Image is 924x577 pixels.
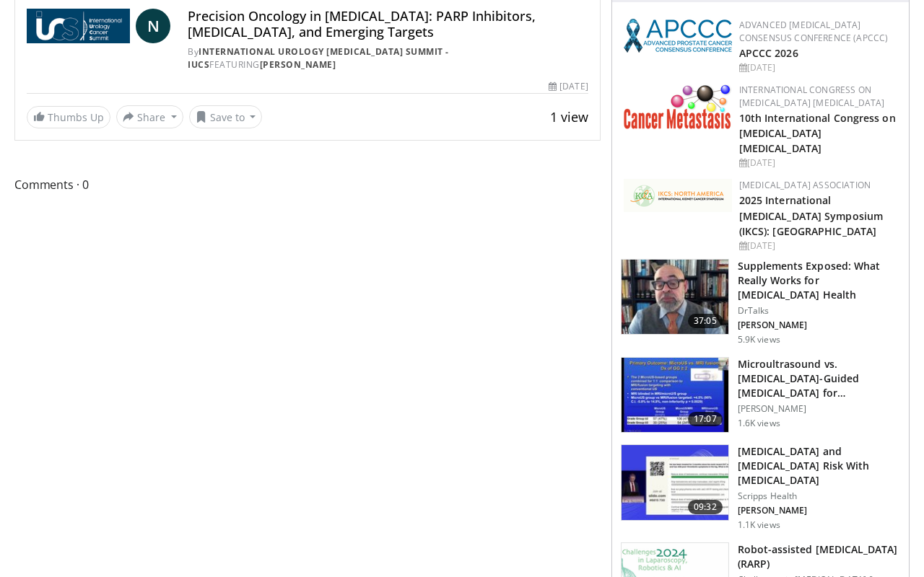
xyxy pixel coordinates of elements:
[738,403,900,415] p: [PERSON_NAME]
[738,259,900,302] h3: Supplements Exposed: What Really Works for [MEDICAL_DATA] Health
[738,505,900,516] p: [PERSON_NAME]
[622,358,728,433] img: d0371492-b5bc-4101-bdcb-0105177cfd27.150x105_q85_crop-smart_upscale.jpg
[550,108,588,125] span: 1 view
[739,19,889,44] a: Advanced [MEDICAL_DATA] Consensus Conference (APCCC)
[189,105,263,128] button: Save to
[688,412,723,426] span: 17:07
[739,61,897,74] div: [DATE]
[739,111,896,155] a: 10th International Congress on [MEDICAL_DATA] [MEDICAL_DATA]
[738,357,900,400] h3: Microultrasound vs. [MEDICAL_DATA]-Guided [MEDICAL_DATA] for [MEDICAL_DATA] Diagnosis …
[738,334,780,345] p: 5.9K views
[188,45,449,71] a: International Urology [MEDICAL_DATA] Summit - IUCS
[738,418,780,429] p: 1.6K views
[738,305,900,317] p: DrTalks
[738,320,900,331] p: [PERSON_NAME]
[738,542,900,571] h3: Robot-assisted [MEDICAL_DATA] (RARP)
[739,193,883,237] a: 2025 International [MEDICAL_DATA] Symposium (IKCS): [GEOGRAPHIC_DATA]
[116,105,183,128] button: Share
[739,179,871,191] a: [MEDICAL_DATA] Association
[739,239,897,252] div: [DATE]
[624,84,732,129] img: 6ff8bc22-9509-4454-a4f8-ac79dd3b8976.png.150x105_q85_autocrop_double_scale_upscale_version-0.2.png
[136,9,170,43] a: N
[621,357,900,433] a: 17:07 Microultrasound vs. [MEDICAL_DATA]-Guided [MEDICAL_DATA] for [MEDICAL_DATA] Diagnosis … [PE...
[14,175,601,194] span: Comments 0
[624,19,732,53] img: 92ba7c40-df22-45a2-8e3f-1ca017a3d5ba.png.150x105_q85_autocrop_double_scale_upscale_version-0.2.png
[188,9,588,40] h4: Precision Oncology in [MEDICAL_DATA]: PARP Inhibitors, [MEDICAL_DATA], and Emerging Targets
[739,84,885,109] a: International Congress on [MEDICAL_DATA] [MEDICAL_DATA]
[688,314,723,328] span: 37:05
[739,46,798,60] a: APCCC 2026
[188,45,588,71] div: By FEATURING
[622,260,728,335] img: 649d3fc0-5ee3-4147-b1a3-955a692e9799.150x105_q85_crop-smart_upscale.jpg
[739,157,897,169] div: [DATE]
[621,444,900,531] a: 09:32 [MEDICAL_DATA] and [MEDICAL_DATA] Risk With [MEDICAL_DATA] Scripps Health [PERSON_NAME] 1.1...
[624,179,732,212] img: fca7e709-d275-4aeb-92d8-8ddafe93f2a6.png.150x105_q85_autocrop_double_scale_upscale_version-0.2.png
[27,106,110,128] a: Thumbs Up
[549,80,588,93] div: [DATE]
[622,445,728,520] img: 11abbcd4-a476-4be7-920b-41eb594d8390.150x105_q85_crop-smart_upscale.jpg
[688,500,723,514] span: 09:32
[738,444,900,488] h3: [MEDICAL_DATA] and [MEDICAL_DATA] Risk With [MEDICAL_DATA]
[738,490,900,502] p: Scripps Health
[738,519,780,531] p: 1.1K views
[260,58,336,71] a: [PERSON_NAME]
[621,259,900,345] a: 37:05 Supplements Exposed: What Really Works for [MEDICAL_DATA] Health DrTalks [PERSON_NAME] 5.9K...
[27,9,130,43] img: International Urology Cancer Summit - IUCS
